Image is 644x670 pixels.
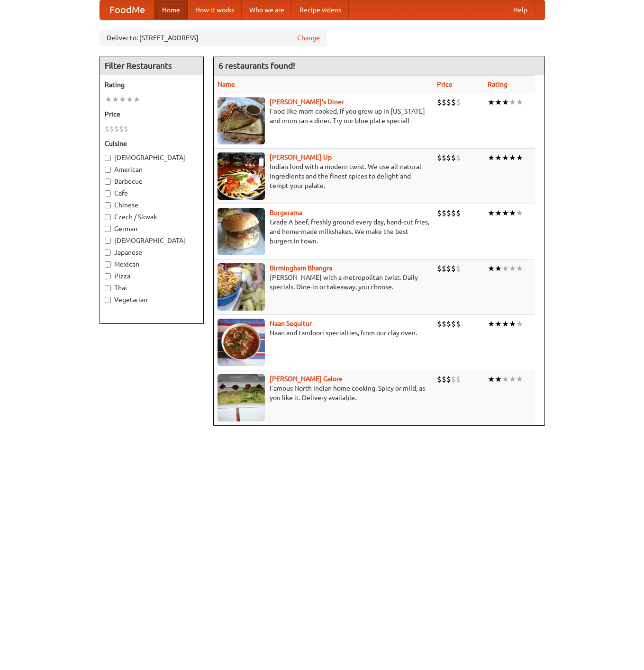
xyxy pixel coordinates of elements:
[105,248,199,257] label: Japanese
[119,124,124,134] li: $
[437,263,442,274] li: $
[218,97,265,144] img: sallys.jpg
[446,97,451,107] li: $
[442,263,446,274] li: $
[437,208,442,218] li: $
[270,98,344,106] a: [PERSON_NAME]'s Diner
[488,152,495,163] li: ★
[451,97,456,107] li: $
[270,153,332,161] a: [PERSON_NAME] Up
[456,97,461,107] li: $
[442,319,446,329] li: $
[502,152,509,163] li: ★
[218,152,265,200] img: curryup.jpg
[105,153,199,162] label: [DEMOGRAPHIC_DATA]
[105,250,111,256] input: Japanese
[495,374,502,384] li: ★
[446,319,451,329] li: $
[502,208,509,218] li: ★
[488,208,495,218] li: ★
[154,0,188,19] a: Home
[456,319,461,329] li: $
[109,124,114,134] li: $
[516,208,523,218] li: ★
[114,124,119,134] li: $
[446,152,451,163] li: $
[105,177,199,186] label: Barbecue
[105,94,112,105] li: ★
[456,208,461,218] li: $
[105,179,111,185] input: Barbecue
[105,273,111,279] input: Pizza
[105,80,199,89] h5: Rating
[516,152,523,163] li: ★
[105,295,199,304] label: Vegetarian
[516,263,523,274] li: ★
[218,80,235,88] a: Name
[105,297,111,303] input: Vegetarian
[100,56,203,75] h4: Filter Restaurants
[218,162,429,190] p: Indian food with a modern twist. We use all-natural ingredients and the finest spices to delight ...
[218,107,429,125] p: Food like mom cooked, if you grew up in [US_STATE] and mom ran a diner. Try our blue plate special!
[218,273,429,292] p: [PERSON_NAME] with a metropolitan twist. Daily specials. Dine-in or takeaway, you choose.
[105,155,111,161] input: [DEMOGRAPHIC_DATA]
[105,271,199,281] label: Pizza
[105,109,199,119] h5: Price
[437,80,453,88] a: Price
[105,261,111,268] input: Mexican
[451,374,456,384] li: $
[451,263,456,274] li: $
[451,208,456,218] li: $
[456,152,461,163] li: $
[437,152,442,163] li: $
[488,263,495,274] li: ★
[509,208,516,218] li: ★
[495,152,502,163] li: ★
[495,319,502,329] li: ★
[270,209,302,216] a: Burgerama
[119,94,126,105] li: ★
[105,188,199,198] label: Cafe
[218,208,265,255] img: burgerama.jpg
[105,202,111,208] input: Chinese
[270,320,312,327] a: Naan Sequitur
[105,214,111,220] input: Czech / Slovak
[105,238,111,244] input: [DEMOGRAPHIC_DATA]
[509,374,516,384] li: ★
[242,0,292,19] a: Who we are
[516,374,523,384] li: ★
[105,200,199,210] label: Chinese
[270,264,332,272] a: Birmingham Bhangra
[495,97,502,107] li: ★
[451,319,456,329] li: $
[488,319,495,329] li: ★
[270,375,343,383] b: [PERSON_NAME] Galore
[456,263,461,274] li: $
[105,283,199,293] label: Thai
[516,97,523,107] li: ★
[509,152,516,163] li: ★
[105,226,111,232] input: German
[218,374,265,421] img: currygalore.jpg
[495,263,502,274] li: ★
[437,97,442,107] li: $
[442,97,446,107] li: $
[105,212,199,222] label: Czech / Slovak
[105,139,199,148] h5: Cuisine
[516,319,523,329] li: ★
[446,263,451,274] li: $
[112,94,119,105] li: ★
[437,374,442,384] li: $
[456,374,461,384] li: $
[509,319,516,329] li: ★
[124,124,128,134] li: $
[442,152,446,163] li: $
[188,0,242,19] a: How it works
[105,167,111,173] input: American
[218,319,265,366] img: naansequitur.jpg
